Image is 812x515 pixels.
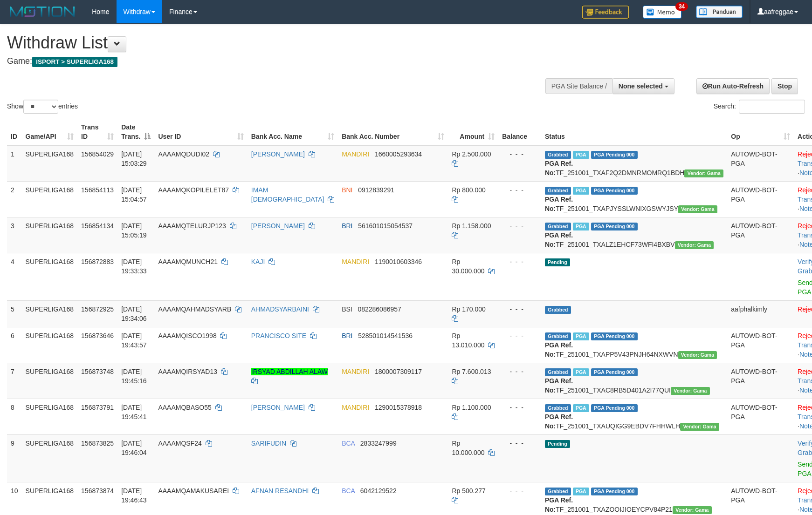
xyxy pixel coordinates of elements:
span: PGA Pending [591,368,638,376]
h4: Game: [7,57,532,66]
span: Vendor URL: https://trx31.1velocity.biz [678,205,717,213]
span: Grabbed [545,404,571,412]
td: 1 [7,145,22,182]
td: SUPERLIGA168 [22,327,78,363]
th: ID [7,119,22,145]
td: TF_251001_TXAC8RB5D401A2I77QUI [541,363,727,399]
span: 156854113 [81,186,114,194]
td: AUTOWD-BOT-PGA [727,327,794,363]
span: 156873874 [81,487,114,495]
a: [PERSON_NAME] [251,150,305,158]
span: [DATE] 19:46:43 [121,487,147,504]
th: Amount: activate to sort column ascending [448,119,498,145]
span: BSI [342,305,352,313]
span: Vendor URL: https://trx31.1velocity.biz [673,506,712,514]
span: Copy 1800007309117 to clipboard [375,368,422,375]
span: PGA Pending [591,223,638,230]
div: - - - [502,486,537,495]
span: AAAAMQSF24 [158,440,201,447]
td: AUTOWD-BOT-PGA [727,145,794,182]
span: 156872925 [81,305,114,313]
td: TF_251001_TXAPP5V43PNJH64NXWVN [541,327,727,363]
td: SUPERLIGA168 [22,300,78,327]
span: Rp 30.000.000 [452,258,484,275]
span: PGA Pending [591,332,638,340]
b: PGA Ref. No: [545,196,573,212]
td: AUTOWD-BOT-PGA [727,217,794,253]
span: Rp 1.158.000 [452,222,491,230]
span: 156854029 [81,150,114,158]
td: AUTOWD-BOT-PGA [727,181,794,217]
span: Rp 13.010.000 [452,332,484,349]
span: [DATE] 19:45:16 [121,368,147,385]
td: 2 [7,181,22,217]
span: 156873748 [81,368,114,375]
th: Date Trans.: activate to sort column descending [117,119,154,145]
th: Game/API: activate to sort column ascending [22,119,78,145]
button: None selected [612,78,674,94]
span: [DATE] 15:03:29 [121,150,147,167]
b: PGA Ref. No: [545,160,573,176]
span: Grabbed [545,306,571,314]
a: AHMADSYARBAINI [251,305,309,313]
span: AAAAMQIRSYAD13 [158,368,217,375]
span: [DATE] 15:04:57 [121,186,147,203]
span: AAAAMQTELURJP123 [158,222,226,230]
a: SARIFUDIN [251,440,286,447]
a: IRSYAD ABDILLAH ALAW [251,368,328,375]
td: SUPERLIGA168 [22,363,78,399]
th: Balance [498,119,541,145]
span: Marked by aafchhiseyha [573,187,589,195]
span: AAAAMQISCO1998 [158,332,216,339]
div: - - - [502,257,537,266]
td: AUTOWD-BOT-PGA [727,363,794,399]
span: PGA Pending [591,187,638,195]
th: Bank Acc. Name: activate to sort column ascending [248,119,338,145]
td: SUPERLIGA168 [22,145,78,182]
td: SUPERLIGA168 [22,253,78,300]
span: Copy 082286086957 to clipboard [358,305,401,313]
span: MANDIRI [342,404,369,411]
b: PGA Ref. No: [545,377,573,394]
span: Copy 1190010603346 to clipboard [375,258,422,265]
span: Rp 1.100.000 [452,404,491,411]
span: 156872883 [81,258,114,265]
span: BRI [342,222,352,230]
th: Trans ID: activate to sort column ascending [77,119,117,145]
span: Copy 528501014541536 to clipboard [358,332,413,339]
td: TF_251001_TXAUQIGG9EBDV7FHHWLH [541,399,727,434]
span: Rp 7.600.013 [452,368,491,375]
span: Grabbed [545,488,571,495]
span: 156873791 [81,404,114,411]
span: PGA Pending [591,151,638,159]
span: AAAAMQAMAKUSAREI [158,487,229,495]
span: [DATE] 19:45:41 [121,404,147,420]
select: Showentries [23,100,58,114]
div: - - - [502,367,537,376]
span: Grabbed [545,368,571,376]
div: - - - [502,331,537,340]
td: 9 [7,434,22,482]
span: AAAAMQDUDI02 [158,150,209,158]
span: Grabbed [545,187,571,195]
a: AFNAN RESANDHI [251,487,309,495]
span: Copy 561601015054537 to clipboard [358,222,413,230]
th: Bank Acc. Number: activate to sort column ascending [338,119,448,145]
span: [DATE] 19:43:57 [121,332,147,349]
span: AAAAMQMUNCH21 [158,258,218,265]
span: Marked by aafchhiseyha [573,368,589,376]
input: Search: [739,100,805,114]
span: BCA [342,487,355,495]
td: 4 [7,253,22,300]
span: 156873825 [81,440,114,447]
span: Marked by aafchhiseyha [573,404,589,412]
span: Rp 170.000 [452,305,485,313]
span: Copy 6042129522 to clipboard [360,487,397,495]
span: Copy 1290015378918 to clipboard [375,404,422,411]
span: Marked by aafsengchandara [573,223,589,230]
div: - - - [502,403,537,412]
img: panduan.png [696,6,743,18]
span: BCA [342,440,355,447]
span: Copy 1660005293634 to clipboard [375,150,422,158]
span: AAAAMQBASO55 [158,404,211,411]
